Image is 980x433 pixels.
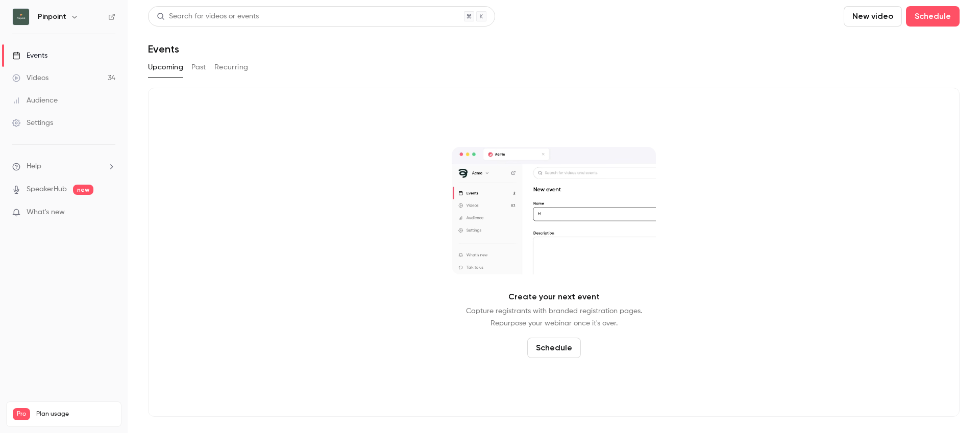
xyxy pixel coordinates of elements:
div: Audience [12,95,58,106]
button: Upcoming [148,59,183,75]
p: Capture registrants with branded registration pages. Repurpose your webinar once it's over. [466,305,642,329]
button: Schedule [527,338,581,358]
li: help-dropdown-opener [12,161,115,172]
h6: Pinpoint [38,12,66,22]
p: Create your next event [508,291,600,303]
button: Schedule [906,6,960,27]
button: Recurring [214,59,249,75]
span: Plan usage [36,410,115,418]
button: New video [844,6,902,27]
span: new [73,185,93,195]
div: Events [12,50,47,61]
h1: Events [148,43,179,55]
span: What's new [27,207,65,218]
a: SpeakerHub [27,184,67,195]
span: Help [27,161,41,172]
iframe: Noticeable Trigger [103,208,115,217]
button: Past [191,59,206,75]
img: Pinpoint [13,9,29,25]
div: Settings [12,118,53,128]
span: Pro [13,408,30,420]
div: Videos [12,73,48,83]
div: Search for videos or events [157,11,259,22]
